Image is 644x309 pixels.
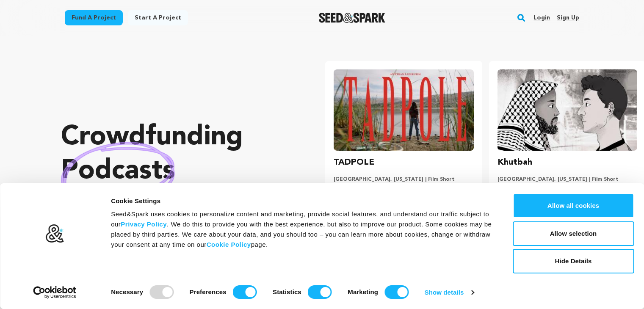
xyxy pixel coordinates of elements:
img: logo [45,224,64,243]
button: Allow selection [513,221,634,246]
p: [GEOGRAPHIC_DATA], [US_STATE] | Film Short [334,176,473,183]
img: Khutbah image [498,69,637,151]
button: Allow all cookies [513,193,634,218]
h3: TADPOLE [334,156,374,169]
a: Fund a project [65,10,123,25]
a: Cookie Policy [207,241,251,248]
button: Hide Details [513,249,634,273]
strong: Statistics [273,288,301,295]
a: Sign up [557,11,579,25]
strong: Preferences [190,288,227,295]
a: Usercentrics Cookiebot - opens in a new window [18,286,92,299]
a: Privacy Policy [121,221,167,228]
div: Cookie Settings [111,196,494,206]
img: Seed&Spark Logo Dark Mode [319,13,385,23]
p: Crowdfunding that . [61,121,291,222]
strong: Marketing [348,288,378,295]
a: Seed&Spark Homepage [319,13,385,23]
img: TADPOLE image [334,69,473,151]
strong: Necessary [111,288,143,295]
img: hand sketched image [61,142,175,201]
p: [GEOGRAPHIC_DATA], [US_STATE] | Film Short [498,176,637,183]
a: Login [533,11,550,25]
div: Seed&Spark uses cookies to personalize content and marketing, provide social features, and unders... [111,209,494,250]
a: Show details [425,286,474,299]
h3: Khutbah [498,156,532,169]
a: Start a project [128,10,188,25]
